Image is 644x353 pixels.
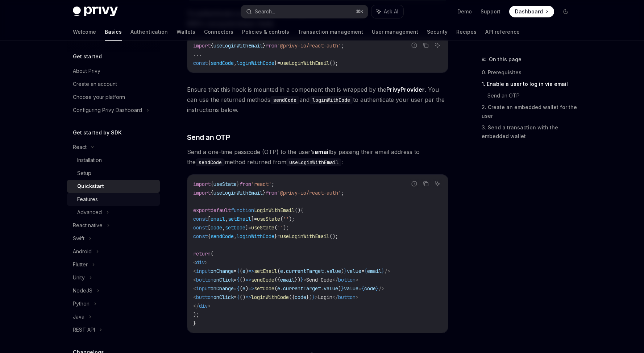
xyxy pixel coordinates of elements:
a: About Privy [67,65,160,78]
h5: Get started by SDK [73,128,122,137]
span: </ [193,303,199,309]
span: '@privy-io/react-auth' [277,42,341,49]
a: PrivyProvider [386,86,425,94]
span: > [303,277,306,283]
a: Demo [457,8,472,15]
span: < [193,294,196,300]
span: = [234,285,237,292]
div: About Privy [73,67,100,75]
a: Choose your platform [67,91,160,104]
span: div [196,259,205,266]
span: ⌘ K [356,9,363,14]
span: code [364,285,376,292]
span: useState [257,216,280,222]
div: Choose your platform [73,93,125,101]
span: function [231,207,254,213]
span: > [208,303,211,309]
div: Flutter [73,260,88,269]
span: button [196,294,213,300]
a: Dashboard [509,6,554,17]
a: 2. Create an embedded wallet for the user [482,101,577,122]
span: (); [329,60,338,66]
span: = [254,216,257,222]
span: { [237,294,240,300]
span: export [193,207,211,213]
span: e [242,268,245,274]
span: > [356,277,358,283]
span: useLoginWithEmail [280,233,329,240]
span: sendCode [251,277,274,283]
div: Setup [77,169,91,178]
span: const [193,233,208,240]
a: Wallets [176,23,195,41]
span: { [211,181,213,187]
span: }) [295,277,300,283]
a: Policies & controls [242,23,289,41]
code: sendCode [196,158,225,166]
code: useLoginWithEmail [286,158,341,166]
span: < [193,259,196,266]
span: } [341,285,344,292]
strong: email [315,148,330,155]
span: { [208,233,211,240]
span: { [364,268,367,274]
span: onClick [213,277,234,283]
span: value [324,285,338,292]
div: Advanced [77,208,102,217]
span: default [211,207,231,213]
div: Installation [77,156,102,165]
span: setCode [225,224,245,231]
span: loginWithCode [251,294,289,300]
span: Dashboard [515,8,543,15]
div: React [73,143,87,151]
span: currentTarget [283,285,321,292]
div: Unity [73,273,85,282]
span: } [263,190,266,196]
span: onChange [211,268,234,274]
span: () [240,294,245,300]
span: </ [332,294,338,300]
span: ; [271,181,274,187]
div: REST API [73,325,95,334]
span: ) [245,285,248,292]
span: ); [289,216,295,222]
span: import [193,190,211,196]
span: input [196,268,211,274]
span: = [248,224,251,231]
span: { [208,60,211,66]
span: . [321,285,324,292]
a: Recipes [456,23,477,41]
span: = [277,60,280,66]
span: > [315,294,318,300]
span: ({ [289,294,295,300]
span: } [193,320,196,327]
span: => [248,268,254,274]
span: useState [251,224,274,231]
span: ( [274,285,277,292]
a: 3. Send a transaction with the embedded wallet [482,122,577,142]
code: loginWithCode [309,96,353,104]
div: Swift [73,234,84,243]
a: Setup [67,167,160,180]
div: Features [77,195,98,204]
span: { [211,190,213,196]
span: < [193,268,196,274]
span: email [367,268,382,274]
span: ... [193,51,202,58]
span: button [338,277,356,283]
span: '' [277,224,283,231]
span: const [193,216,208,222]
span: LoginWithEmail [254,207,295,213]
a: Create an account [67,78,160,91]
span: } [300,277,303,283]
span: . [280,285,283,292]
span: value [344,285,358,292]
span: } [263,42,266,49]
span: On this page [489,55,522,64]
span: from [240,181,251,187]
button: Ask AI [433,41,442,50]
span: ); [283,224,289,231]
span: from [266,190,277,196]
span: useLoginWithEmail [280,60,329,66]
span: e [280,268,283,274]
